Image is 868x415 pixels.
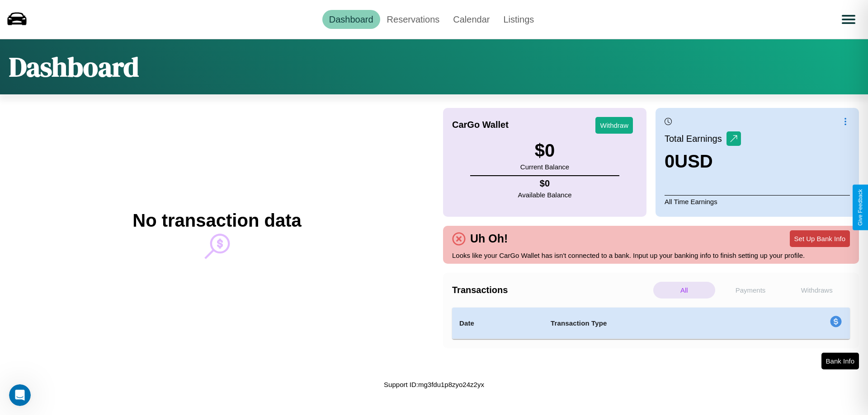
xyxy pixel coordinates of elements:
[452,249,850,261] p: Looks like your CarGo Wallet has isn't connected to a bank. Input up your banking info to finish ...
[520,140,569,161] h3: $ 0
[452,308,850,339] table: simple table
[452,120,509,130] h4: CarGo Wallet
[380,10,447,29] a: Reservations
[720,282,782,298] p: Payments
[496,10,541,29] a: Listings
[551,318,756,329] h4: Transaction Type
[322,10,380,29] a: Dashboard
[446,10,496,29] a: Calendar
[790,230,850,247] button: Set Up Bank Info
[836,7,861,32] button: Open menu
[132,210,301,231] h2: No transaction data
[665,131,726,147] p: Total Earnings
[821,353,859,369] button: Bank Info
[665,151,741,172] h3: 0 USD
[653,282,715,298] p: All
[595,117,633,134] button: Withdraw
[857,189,863,226] div: Give Feedback
[459,318,536,329] h4: Date
[452,285,651,295] h4: Transactions
[9,48,139,85] h1: Dashboard
[518,189,572,201] p: Available Balance
[518,178,572,189] h4: $ 0
[786,282,848,298] p: Withdraws
[665,195,850,208] p: All Time Earnings
[9,384,31,406] iframe: Intercom live chat
[384,378,484,391] p: Support ID: mg3fdu1p8zyo24z2yx
[520,161,569,173] p: Current Balance
[466,232,512,245] h4: Uh Oh!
